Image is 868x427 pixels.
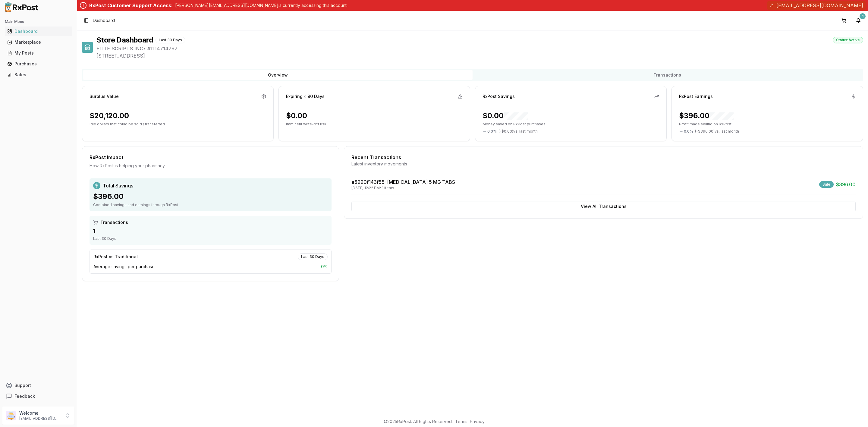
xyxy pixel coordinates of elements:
p: Welcome [19,410,61,416]
div: $0.00 [286,111,307,121]
div: 1 [860,13,866,19]
button: Marketplace [2,37,74,47]
img: RxPost Logo [2,2,41,12]
a: Privacy [470,419,485,424]
h2: Main Menu [5,19,72,24]
img: User avatar [6,411,16,420]
button: View All Transactions [351,202,856,211]
div: Latest inventory movements [351,161,856,167]
span: Total Savings [103,182,133,189]
span: Feedback [14,393,35,399]
div: RxPost Impact [90,154,332,161]
p: [EMAIL_ADDRESS][DOMAIN_NAME] [19,416,61,421]
div: [DATE] 12:22 PM • 1 items [351,186,455,190]
span: Transactions [100,219,128,225]
div: Surplus Value [90,93,119,99]
span: 0.0 % [684,129,693,134]
p: Money saved on RxPost purchases [483,122,659,127]
span: ELITE SCRIPTS INC • # 1114714797 [96,45,863,52]
a: Purchases [5,58,72,69]
div: Dashboard [7,28,70,34]
button: Support [2,380,74,391]
span: 0.0 % [487,129,497,134]
button: Feedback [2,391,74,402]
div: $20,120.00 [90,111,129,121]
div: RxPost Savings [483,93,515,99]
button: My Posts [2,48,74,58]
div: Sales [7,72,70,78]
button: Transactions [473,70,862,80]
button: Sales [2,70,74,80]
button: Overview [83,70,473,80]
div: Recent Transactions [351,154,856,161]
div: Last 30 Days [156,37,185,43]
div: $396.00 [93,192,328,201]
div: Status: Active [833,37,863,43]
p: [PERSON_NAME][EMAIL_ADDRESS][DOMAIN_NAME] is currently accessing this account. [175,2,348,8]
span: [EMAIL_ADDRESS][DOMAIN_NAME] [776,2,863,9]
span: 0 % [321,264,328,270]
button: Purchases [2,59,74,69]
div: RxPost Earnings [679,93,713,99]
a: e5990f143f55: [MEDICAL_DATA] 5 MG TABS [351,179,455,185]
button: 1 [854,16,863,25]
div: $396.00 [679,111,734,121]
div: Last 30 Days [93,236,328,241]
div: RxPost Customer Support Access: [89,2,173,9]
nav: breadcrumb [93,17,115,24]
p: Idle dollars that could be sold / transferred [90,122,266,127]
span: Dashboard [93,17,115,24]
div: 1 [93,227,328,235]
div: How RxPost is helping your pharmacy [90,163,332,169]
span: Average savings per purchase: [93,264,156,270]
button: Dashboard [2,27,74,36]
a: Marketplace [5,37,72,48]
div: My Posts [7,50,70,56]
div: Purchases [7,61,70,67]
a: Dashboard [5,26,72,37]
span: ( - $0.00 ) vs. last month [498,129,538,134]
span: [STREET_ADDRESS] [96,52,863,59]
a: Terms [455,419,467,424]
span: $396.00 [836,181,856,188]
a: Sales [5,69,72,80]
div: Combined savings and earnings through RxPost [93,203,328,207]
a: My Posts [5,48,72,58]
div: Last 30 Days [298,253,328,260]
div: Expiring ≤ 90 Days [286,93,325,99]
div: $0.00 [483,111,528,121]
div: RxPost vs Traditional [93,254,138,260]
p: Imminent write-off risk [286,122,463,127]
div: Marketplace [7,39,70,45]
p: Profit made selling on RxPost [679,122,856,127]
h1: Store Dashboard [96,35,153,45]
div: Sale [819,181,834,188]
span: ( - $396.00 ) vs. last month [695,129,739,134]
